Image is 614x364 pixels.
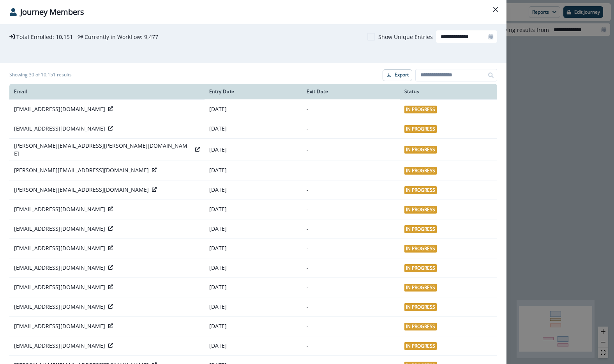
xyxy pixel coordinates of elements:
[14,283,105,291] p: [EMAIL_ADDRESS][DOMAIN_NAME]
[307,322,395,330] p: -
[56,33,73,41] p: 10,151
[404,323,437,330] span: In Progress
[14,105,105,113] p: [EMAIL_ADDRESS][DOMAIN_NAME]
[404,284,437,292] span: In Progress
[209,283,297,291] p: [DATE]
[14,166,149,174] p: [PERSON_NAME][EMAIL_ADDRESS][DOMAIN_NAME]
[209,88,297,95] div: Entry Date
[404,303,437,311] span: In Progress
[14,125,105,133] p: [EMAIL_ADDRESS][DOMAIN_NAME]
[489,3,502,16] button: Close
[383,69,412,81] button: Export
[404,106,437,113] span: In Progress
[144,33,158,41] p: 9,477
[404,264,437,272] span: In Progress
[404,245,437,253] span: In Progress
[209,303,297,311] p: [DATE]
[209,125,297,133] p: [DATE]
[14,142,192,157] p: [PERSON_NAME][EMAIL_ADDRESS][PERSON_NAME][DOMAIN_NAME]
[14,244,105,252] p: [EMAIL_ADDRESS][DOMAIN_NAME]
[209,244,297,252] p: [DATE]
[209,264,297,272] p: [DATE]
[307,105,395,113] p: -
[307,264,395,272] p: -
[14,264,105,272] p: [EMAIL_ADDRESS][DOMAIN_NAME]
[14,88,200,95] div: Email
[307,303,395,311] p: -
[307,146,395,154] p: -
[307,125,395,133] p: -
[395,72,409,78] p: Export
[209,225,297,233] p: [DATE]
[209,105,297,113] p: [DATE]
[209,342,297,350] p: [DATE]
[307,166,395,174] p: -
[307,225,395,233] p: -
[85,33,143,41] p: Currently in Workflow:
[209,146,297,154] p: [DATE]
[404,167,437,175] span: In Progress
[209,166,297,174] p: [DATE]
[307,88,395,95] div: Exit Date
[307,342,395,350] p: -
[14,303,105,311] p: [EMAIL_ADDRESS][DOMAIN_NAME]
[14,322,105,330] p: [EMAIL_ADDRESS][DOMAIN_NAME]
[307,205,395,213] p: -
[20,6,84,18] p: Journey Members
[307,186,395,194] p: -
[14,205,105,213] p: [EMAIL_ADDRESS][DOMAIN_NAME]
[209,186,297,194] p: [DATE]
[404,146,437,154] span: In Progress
[307,244,395,252] p: -
[404,88,492,95] div: Status
[209,205,297,213] p: [DATE]
[404,206,437,214] span: In Progress
[378,33,433,41] p: Show Unique Entries
[404,125,437,133] span: In Progress
[404,225,437,233] span: In Progress
[9,72,72,78] h1: Showing 30 of 10,151 results
[14,225,105,233] p: [EMAIL_ADDRESS][DOMAIN_NAME]
[14,186,149,194] p: [PERSON_NAME][EMAIL_ADDRESS][DOMAIN_NAME]
[209,322,297,330] p: [DATE]
[307,283,395,291] p: -
[404,342,437,350] span: In Progress
[14,342,105,350] p: [EMAIL_ADDRESS][DOMAIN_NAME]
[404,186,437,194] span: In Progress
[16,33,54,41] p: Total Enrolled:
